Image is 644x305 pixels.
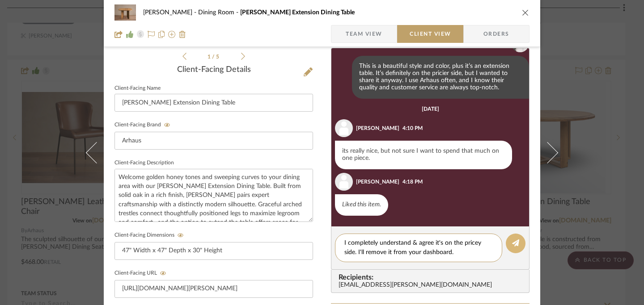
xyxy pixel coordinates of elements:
div: its really nice, but not sure I want to spend that much on one piece. [335,141,512,169]
input: Enter Client-Facing Item Name [114,94,313,112]
div: [EMAIL_ADDRESS][PERSON_NAME][DOMAIN_NAME] [339,282,525,289]
label: Client-Facing URL [114,270,169,276]
span: [PERSON_NAME] [143,9,198,16]
span: 5 [216,54,220,59]
div: This is a beautiful style and color, plus it’s an extension table. It’s definitely on the pricier... [352,56,529,99]
div: 4:18 PM [402,178,423,186]
div: [DATE] [422,106,439,112]
button: Client-Facing Brand [161,122,173,128]
div: 4:10 PM [402,124,423,132]
input: Enter Client-Facing Brand [114,132,313,150]
button: close [521,8,530,17]
span: Dining Room [198,9,240,16]
span: / [212,54,216,59]
label: Client-Facing Dimensions [114,232,186,238]
button: Client-Facing URL [157,270,169,276]
img: Remove from project [179,31,186,38]
input: Enter item URL [114,280,313,298]
button: Client-Facing Dimensions [174,232,186,238]
span: Orders [474,25,519,43]
div: Liked this item. [335,194,388,216]
span: [PERSON_NAME] Extension Dining Table [240,9,355,16]
img: 16358776-90a9-42e1-89be-261e4efcc493_48x40.jpg [114,4,136,21]
label: Client-Facing Description [114,161,174,165]
label: Client-Facing Name [114,86,161,91]
div: [PERSON_NAME] [356,178,399,186]
span: Recipients: [339,273,525,281]
span: Client View [410,25,451,43]
label: Client-Facing Brand [114,122,173,128]
span: 1 [208,54,212,59]
img: user_avatar.png [335,119,353,137]
input: Enter item dimensions [114,242,313,260]
div: Client-Facing Details [114,65,313,75]
span: Team View [346,25,382,43]
div: [PERSON_NAME] [356,124,399,132]
img: user_avatar.png [335,173,353,191]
